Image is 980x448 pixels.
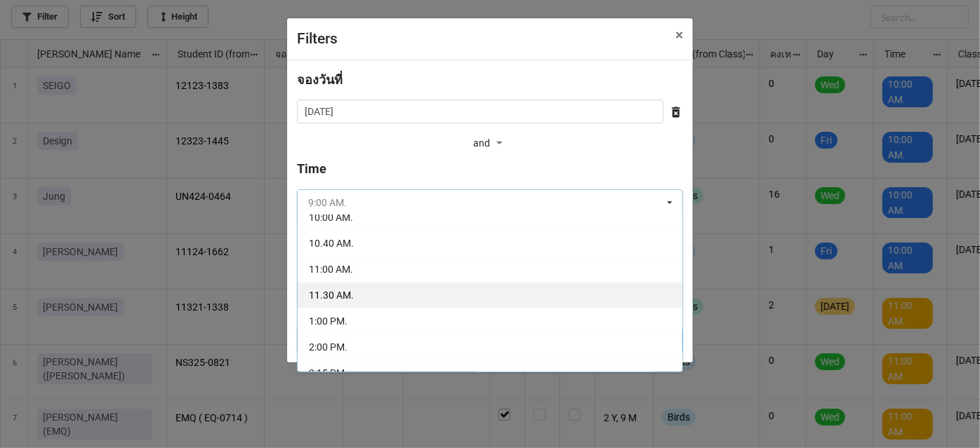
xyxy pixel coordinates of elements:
div: Filters [297,28,644,50]
span: 11:00 AM. [309,264,353,275]
span: 1:00 PM. [309,315,347,327]
div: and [473,133,507,154]
span: 11.30 AM. [309,290,354,301]
span: 2:00 PM. [309,341,347,353]
label: Time [297,159,326,179]
label: จองวันที่ [297,70,343,90]
span: 2:15 PM. [309,367,347,379]
span: 10.40 AM. [309,238,354,249]
span: × [675,27,683,43]
span: 10:00 AM. [309,212,353,223]
input: Date [297,100,663,123]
